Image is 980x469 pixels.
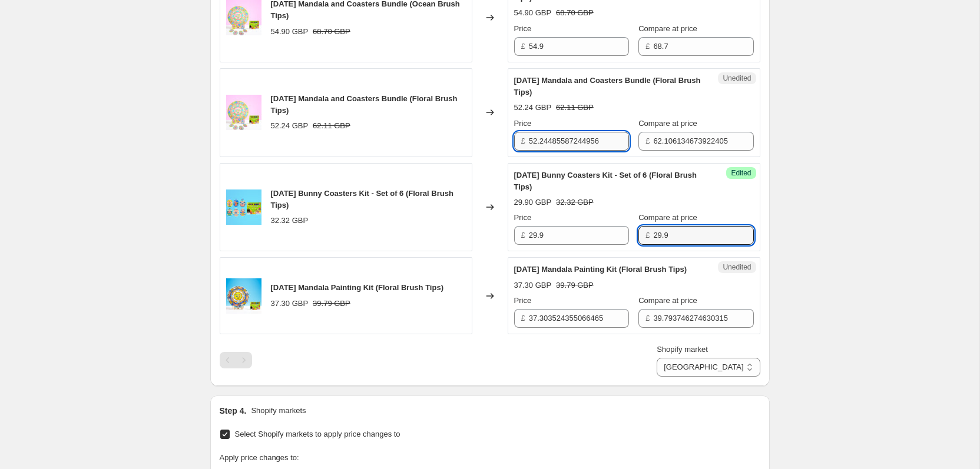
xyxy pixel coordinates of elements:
[514,213,532,222] span: Price
[220,405,247,417] h2: Step 4.
[638,296,697,305] span: Compare at price
[220,453,299,462] span: Apply price changes to:
[271,283,443,292] span: [DATE] Mandala Painting Kit (Floral Brush Tips)
[645,231,650,240] span: £
[271,120,309,132] div: 52.24 GBP
[521,231,525,240] span: £
[645,137,650,145] span: £
[657,345,708,354] span: Shopify market
[645,42,650,51] span: £
[731,168,751,178] span: Edited
[271,189,453,209] span: [DATE] Bunny Coasters Kit - Set of 6 (Floral Brush Tips)
[271,26,309,38] div: 54.90 GBP
[556,197,594,208] strike: 32.32 GBP
[313,298,350,310] strike: 39.79 GBP
[226,278,261,314] img: Photoroom_20250908_111153_80x.jpg
[514,171,697,191] span: [DATE] Bunny Coasters Kit - Set of 6 (Floral Brush Tips)
[638,24,697,33] span: Compare at price
[514,76,701,97] span: [DATE] Mandala and Coasters Bundle (Floral Brush Tips)
[271,215,309,227] div: 32.32 GBP
[226,95,261,130] img: Photoroom_20250908_105958_80x.jpg
[313,120,350,132] strike: 62.11 GBP
[514,7,552,19] div: 54.90 GBP
[514,265,687,274] span: [DATE] Mandala Painting Kit (Floral Brush Tips)
[556,280,594,291] strike: 39.79 GBP
[645,314,650,322] span: £
[521,42,525,51] span: £
[556,7,594,19] strike: 68.70 GBP
[723,262,751,272] span: Unedited
[313,26,350,38] strike: 68.70 GBP
[723,74,751,83] span: Unedited
[514,102,552,114] div: 52.24 GBP
[235,430,400,438] span: Select Shopify markets to apply price changes to
[514,197,552,208] div: 29.90 GBP
[514,280,552,291] div: 37.30 GBP
[514,24,532,33] span: Price
[521,137,525,145] span: £
[226,189,261,225] img: Photoroom_20250922_095807_80x.jpg
[271,94,458,115] span: [DATE] Mandala and Coasters Bundle (Floral Brush Tips)
[638,213,697,222] span: Compare at price
[220,352,252,368] nav: Pagination
[514,119,532,128] span: Price
[638,119,697,128] span: Compare at price
[556,102,594,114] strike: 62.11 GBP
[514,296,532,305] span: Price
[271,298,309,310] div: 37.30 GBP
[521,314,525,322] span: £
[251,405,306,417] p: Shopify markets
